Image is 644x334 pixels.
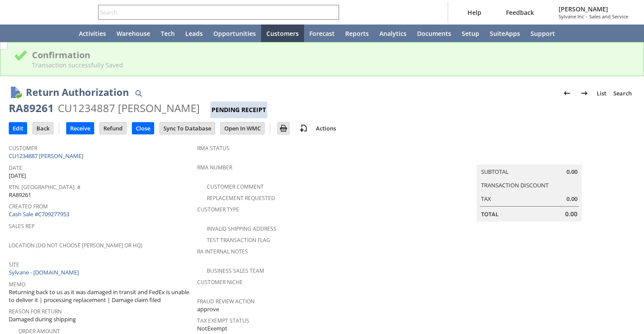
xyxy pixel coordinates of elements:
[9,191,31,199] span: RA89261
[221,123,264,134] input: Open In WMC
[197,206,239,213] a: Customer Type
[9,261,19,268] a: Site
[185,29,203,38] span: Leads
[180,25,208,42] a: Leads
[467,8,481,17] span: Help
[456,25,485,42] a: Setup
[566,168,577,176] span: 0.00
[261,25,304,42] a: Customers
[340,25,374,42] a: Reports
[266,29,299,38] span: Customers
[9,152,85,160] a: CU1234887 [PERSON_NAME]
[16,28,26,39] svg: Recent Records
[208,25,261,42] a: Opportunities
[490,29,520,38] span: SuiteApps
[565,210,577,218] span: 0.00
[207,183,264,190] a: Customer Comment
[525,25,560,42] a: Support
[99,7,327,18] input: Search
[417,29,451,38] span: Documents
[197,278,243,286] a: Customer Niche
[9,101,54,115] div: RA89261
[32,25,53,42] div: Shortcuts
[298,123,309,134] img: add-record.svg
[9,308,62,315] a: Reason For Return
[207,236,270,244] a: Test Transaction Flag
[32,49,630,61] div: Confirmation
[161,29,175,38] span: Tech
[197,164,232,171] a: RMA Number
[278,123,289,134] input: Print
[213,29,256,38] span: Opportunities
[9,123,27,134] input: Edit
[462,29,479,38] span: Setup
[477,151,582,165] caption: Summary
[309,29,335,38] span: Forecast
[9,315,76,323] span: Damaged during shipping
[197,248,248,255] a: RA Internal Notes
[58,101,200,115] div: CU1234887 [PERSON_NAME]
[58,28,68,39] svg: Home
[197,144,230,152] a: RMA Status
[593,86,610,100] a: List
[9,210,69,218] a: Cash Sale #C709277953
[132,123,154,134] input: Close
[586,13,587,20] span: -
[481,210,499,218] a: Total
[67,123,94,134] input: Receive
[481,181,548,189] a: Transaction Discount
[197,298,255,305] a: Fraud Review Action
[9,144,37,152] a: Customer
[9,222,35,230] a: Sales Rep
[9,164,22,172] a: Date
[559,5,628,13] span: [PERSON_NAME]
[559,13,584,20] span: Sylvane Inc
[345,29,369,38] span: Reports
[9,183,81,191] a: Rtn. [GEOGRAPHIC_DATA]. #
[197,317,249,324] a: Tax Exempt Status
[117,29,150,38] span: Warehouse
[156,25,180,42] a: Tech
[9,172,26,180] span: [DATE]
[79,29,106,38] span: Activities
[589,13,628,20] span: Sales and Service
[327,7,337,18] svg: Search
[374,25,412,42] a: Analytics
[506,8,534,17] span: Feedback
[566,195,577,203] span: 0.00
[74,25,111,42] a: Activities
[485,25,525,42] a: SuiteApps
[9,268,81,276] a: Sylvane - [DOMAIN_NAME]
[32,61,630,69] div: Transaction successfully Saved
[278,123,289,134] img: Print
[9,281,25,288] a: Memo
[379,29,407,38] span: Analytics
[26,85,129,99] h1: Return Authorization
[579,88,590,98] img: Next
[412,25,456,42] a: Documents
[207,267,264,274] a: Business Sales Team
[11,25,32,42] a: Recent Records
[33,123,53,134] input: Back
[133,88,144,98] img: Quick Find
[37,28,47,39] svg: Shortcuts
[610,86,635,100] a: Search
[312,124,340,132] a: Actions
[210,102,267,118] div: Pending Receipt
[9,203,48,210] a: Created From
[100,123,126,134] input: Refund
[481,195,491,203] a: Tax
[481,168,509,176] a: Subtotal
[9,242,142,249] a: Location (Do Not Choose [PERSON_NAME] or HQ)
[53,25,74,42] a: Home
[304,25,340,42] a: Forecast
[197,324,227,333] span: NotExempt
[197,305,219,313] span: approve
[9,288,193,304] span: Returning back to us as it was damaged in transit and FedEx is unable to deliver it | processing ...
[531,29,555,38] span: Support
[207,225,276,232] a: Invalid Shipping Address
[160,123,215,134] input: Sync To Database
[111,25,156,42] a: Warehouse
[562,88,572,98] img: Previous
[207,194,275,202] a: Replacement Requested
